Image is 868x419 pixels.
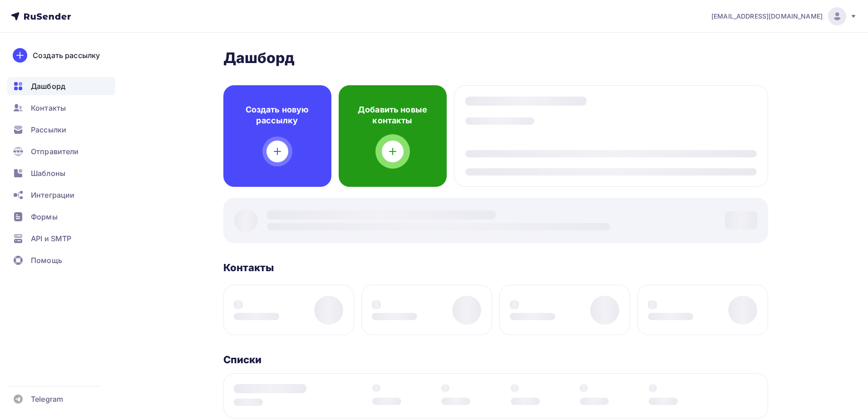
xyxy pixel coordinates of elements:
[7,121,115,139] a: Рассылки
[7,99,115,117] a: Контакты
[31,168,65,179] span: Шаблоны
[31,211,58,222] span: Формы
[31,124,66,135] span: Рассылки
[7,142,115,161] a: Отправители
[31,81,65,92] span: Дашборд
[31,233,71,244] span: API и SMTP
[31,394,63,404] span: Telegram
[238,104,317,126] h4: Создать новую рассылку
[353,104,432,126] h4: Добавить новые контакты
[223,49,768,67] h2: Дашборд
[31,102,66,113] span: Контакты
[31,190,74,200] span: Интеграции
[31,146,79,157] span: Отправители
[711,7,857,25] a: [EMAIL_ADDRESS][DOMAIN_NAME]
[7,208,115,226] a: Формы
[33,50,100,61] div: Создать рассылку
[711,12,823,21] span: [EMAIL_ADDRESS][DOMAIN_NAME]
[223,353,262,366] h3: Списки
[31,255,62,266] span: Помощь
[7,164,115,182] a: Шаблоны
[7,77,115,95] a: Дашборд
[223,261,274,274] h3: Контакты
